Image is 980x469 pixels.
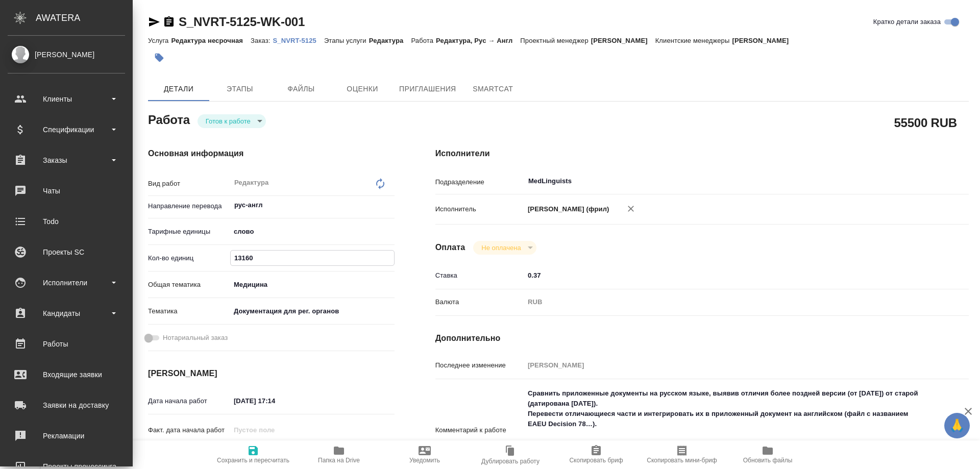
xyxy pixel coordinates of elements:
p: Тарифные единицы [148,227,230,237]
span: Сохранить и пересчитать [217,457,289,464]
h4: Исполнители [435,147,969,160]
p: Тематика [148,306,230,316]
div: Работы [8,336,125,352]
button: Скопировать ссылку [163,16,175,28]
p: Работа [411,37,436,44]
p: Клиентские менеджеры [655,37,732,44]
p: Редактура несрочная [171,37,251,44]
p: Комментарий к работе [435,425,524,435]
span: Уведомить [409,457,440,464]
p: Заказ: [251,37,273,44]
button: Open [389,204,391,206]
button: 🙏 [944,413,970,438]
a: Работы [3,331,130,357]
div: Заказы [8,153,125,168]
button: Обновить файлы [725,440,811,469]
input: ✎ Введи что-нибудь [524,268,924,283]
p: Услуга [148,37,171,44]
span: Дублировать работу [481,458,540,465]
span: Папка на Drive [318,457,360,464]
span: Скопировать мини-бриф [647,457,717,464]
p: [PERSON_NAME] [732,37,796,44]
p: Общая тематика [148,280,230,290]
div: Спецификации [8,122,125,137]
div: Готов к работе [473,241,536,255]
button: Скопировать мини-бриф [639,440,725,469]
p: Редактура [369,37,411,44]
a: Проекты SC [3,239,130,265]
div: Входящие заявки [8,367,125,382]
input: Пустое поле [524,358,924,373]
p: Подразделение [435,177,524,187]
div: AWATERA [36,8,133,28]
p: Исполнитель [435,204,524,214]
p: Проектный менеджер [520,37,591,44]
input: Пустое поле [230,423,320,437]
span: Кратко детали заказа [873,17,941,27]
button: Готов к работе [203,117,254,126]
div: слово [230,223,395,240]
div: Чаты [8,183,125,199]
p: Дата начала работ [148,396,230,406]
span: Файлы [277,83,326,95]
span: Приглашения [399,83,456,95]
p: Кол-во единиц [148,253,230,263]
button: Добавить тэг [148,46,170,69]
input: ✎ Введи что-нибудь [230,393,320,408]
h4: Дополнительно [435,332,969,344]
h4: [PERSON_NAME] [148,367,395,380]
a: Todo [3,209,130,234]
div: Исполнители [8,275,125,290]
a: S_NVRT-5125-WK-001 [179,15,305,29]
button: Скопировать ссылку для ЯМессенджера [148,16,160,28]
button: Уведомить [382,440,468,469]
h4: Оплата [435,241,465,254]
div: Заявки на доставку [8,398,125,413]
a: Чаты [3,178,130,204]
input: ✎ Введи что-нибудь [231,251,394,265]
button: Open [919,180,921,182]
div: Проекты SC [8,244,125,260]
div: Готов к работе [198,114,266,128]
p: Ставка [435,270,524,281]
h4: Основная информация [148,147,395,160]
span: Нотариальный заказ [163,333,228,343]
h2: 55500 RUB [894,114,957,131]
p: [PERSON_NAME] [591,37,655,44]
div: Рекламации [8,428,125,443]
a: Рекламации [3,423,130,449]
p: Факт. дата начала работ [148,425,230,435]
button: Скопировать бриф [553,440,639,469]
div: Медицина [230,276,395,293]
a: S_NVRT-5125 [273,36,324,44]
button: Удалить исполнителя [620,198,642,220]
button: Сохранить и пересчитать [210,440,296,469]
a: Заявки на доставку [3,392,130,418]
h2: Работа [148,110,190,128]
button: Папка на Drive [296,440,382,469]
div: [PERSON_NAME] [8,49,125,60]
a: Входящие заявки [3,362,130,387]
p: Этапы услуги [324,37,369,44]
div: Кандидаты [8,306,125,321]
span: Скопировать бриф [569,457,623,464]
span: Этапы [215,83,264,95]
p: Вид работ [148,179,230,189]
span: SmartCat [469,83,518,95]
div: Документация для рег. органов [230,303,395,320]
button: Не оплачена [478,243,524,252]
p: Редактура, Рус → Англ [436,37,520,44]
p: [PERSON_NAME] (фрил) [524,204,609,214]
p: Последнее изменение [435,360,524,371]
p: Направление перевода [148,201,230,211]
p: Валюта [435,297,524,307]
span: Обновить файлы [743,457,793,464]
span: Оценки [338,83,387,95]
span: Детали [154,83,203,95]
div: Клиенты [8,91,125,107]
span: 🙏 [948,415,966,436]
button: Дублировать работу [468,440,553,469]
div: RUB [524,293,924,311]
p: S_NVRT-5125 [273,37,324,44]
div: Todo [8,214,125,229]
